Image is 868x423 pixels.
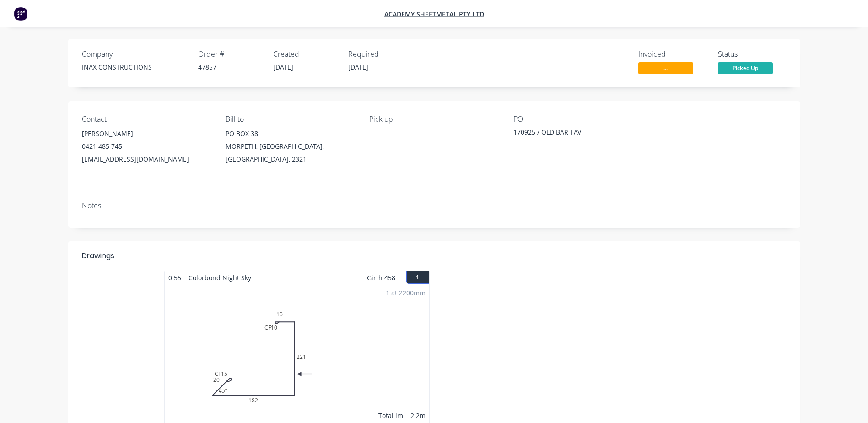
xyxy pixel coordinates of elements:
div: [PERSON_NAME] [82,127,211,140]
div: [EMAIL_ADDRESS][DOMAIN_NAME] [82,153,211,166]
span: [DATE] [273,63,293,71]
span: Picked Up [718,62,773,74]
div: PO [513,115,642,124]
span: Girth 458 [367,271,395,284]
div: MORPETH, [GEOGRAPHIC_DATA], [GEOGRAPHIC_DATA], 2321 [226,140,355,166]
div: INAX CONSTRUCTIONS [82,62,187,72]
div: 47857 [198,62,262,72]
div: Created [273,50,337,59]
div: [PERSON_NAME]0421 485 745[EMAIL_ADDRESS][DOMAIN_NAME] [82,127,211,166]
div: Bill to [226,115,355,124]
div: 1 at 2200mm [386,288,426,298]
div: Required [348,50,412,59]
img: Factory [14,7,27,21]
div: 170925 / OLD BAR TAV [513,127,628,140]
span: [DATE] [348,63,368,71]
div: PO BOX 38MORPETH, [GEOGRAPHIC_DATA], [GEOGRAPHIC_DATA], 2321 [226,127,355,166]
span: 0.55 [165,271,185,284]
span: Colorbond Night Sky [185,271,255,284]
div: Order # [198,50,262,59]
div: Total lm [378,411,403,420]
div: Pick up [369,115,498,124]
div: 2.2m [410,411,426,420]
div: Contact [82,115,211,124]
div: Status [718,50,787,59]
div: Drawings [82,250,114,261]
div: 0421 485 745 [82,140,211,153]
div: Invoiced [638,50,707,59]
div: PO BOX 38 [226,127,355,140]
span: ... [638,62,693,74]
div: Company [82,50,187,59]
a: Academy Sheetmetal Pty Ltd [384,10,484,18]
div: Notes [82,201,787,210]
button: 1 [406,271,429,284]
